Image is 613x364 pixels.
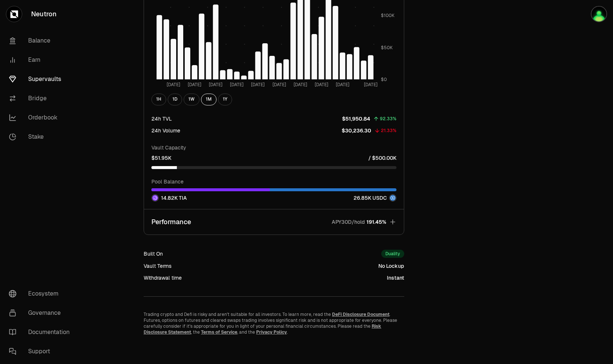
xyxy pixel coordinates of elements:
p: Pool Balance [151,178,396,185]
tspan: [DATE] [315,82,328,88]
p: / $500.00K [368,154,396,162]
a: Balance [3,31,80,50]
div: Withdrawal time [144,274,182,282]
p: APY30D/hold [332,218,365,226]
a: Support [3,342,80,361]
p: Trading crypto and Defi is risky and aren't suitable for all investors. To learn more, read the . [144,311,404,317]
a: Ecosystem [3,284,80,303]
tspan: [DATE] [294,82,307,88]
tspan: [DATE] [251,82,265,88]
button: 1M [201,94,217,105]
a: Governance [3,303,80,323]
p: $51,950.84 [342,115,370,122]
a: Stake [3,127,80,146]
a: Risk Disclosure Statement [144,323,381,335]
p: Futures, options on futures and cleared swaps trading involves significant risk and is not approp... [144,317,404,335]
a: Earn [3,50,80,70]
div: 26.85K USDC [354,194,396,202]
tspan: [DATE] [336,82,349,88]
p: Vault Capacity [151,144,396,151]
a: Terms of Service [201,329,237,335]
tspan: [DATE] [188,82,201,88]
div: Instant [387,274,404,282]
div: Duality [381,250,404,258]
div: Built On [144,250,163,257]
div: 21.33% [381,127,396,135]
button: 1H [151,94,166,105]
div: Vault Terms [144,262,171,270]
div: No Lockup [378,262,404,270]
img: USDC Logo [390,195,396,201]
tspan: [DATE] [209,82,222,88]
button: 1Y [218,94,232,105]
div: 14.82K TIA [151,194,187,202]
a: Bridge [3,89,80,108]
div: 24h TVL [151,115,172,122]
a: DeFi Disclosure Document [332,311,389,317]
a: Orderbook [3,108,80,127]
tspan: [DATE] [364,82,378,88]
a: Supervaults [3,70,80,89]
div: 92.33% [380,115,396,123]
tspan: $50K [381,45,393,51]
div: 24h Volume [151,127,180,134]
tspan: [DATE] [230,82,244,88]
p: $30,236.30 [342,127,371,134]
span: 191.45% [366,218,386,226]
tspan: $0 [381,77,387,82]
tspan: $100K [381,13,395,19]
p: Performance [151,217,191,227]
tspan: [DATE] [272,82,286,88]
a: Documentation [3,323,80,342]
img: Kpl-Test [591,6,607,22]
a: Privacy Policy [256,329,287,335]
button: 1W [184,94,200,105]
p: $51.95K [151,154,171,162]
button: PerformanceAPY30D/hold191.45% [144,209,404,235]
img: TIA Logo [152,195,158,201]
tspan: [DATE] [167,82,180,88]
button: 1D [168,94,182,105]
